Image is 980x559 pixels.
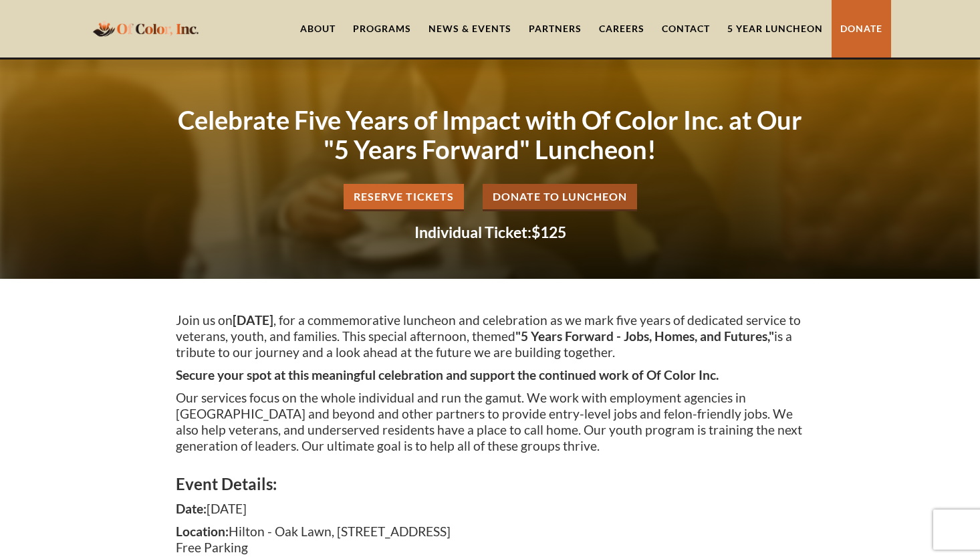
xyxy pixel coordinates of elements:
[176,524,804,556] p: Hilton - Oak Lawn, [STREET_ADDRESS] Free Parking
[353,22,411,35] div: Programs
[176,501,804,517] p: [DATE]
[483,184,637,211] a: Donate to Luncheon
[178,104,802,164] strong: Celebrate Five Years of Impact with Of Color Inc. at Our "5 Years Forward" Luncheon!
[176,312,804,360] p: Join us on , for a commemorative luncheon and celebration as we mark five years of dedicated serv...
[344,184,464,211] a: Reserve Tickets
[176,390,804,454] p: Our services focus on the whole individual and run the gamut. We work with employment agencies in...
[176,225,804,240] h2: $125
[89,13,203,44] a: home
[414,223,531,241] strong: Individual Ticket:
[176,501,207,516] strong: Date:
[176,474,277,493] strong: Event Details:
[176,367,719,382] strong: Secure your spot at this meaningful celebration and support the continued work of Of Color Inc.
[176,524,229,539] strong: Location:
[233,312,273,328] strong: [DATE]
[515,328,774,344] strong: "5 Years Forward - Jobs, Homes, and Futures,"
